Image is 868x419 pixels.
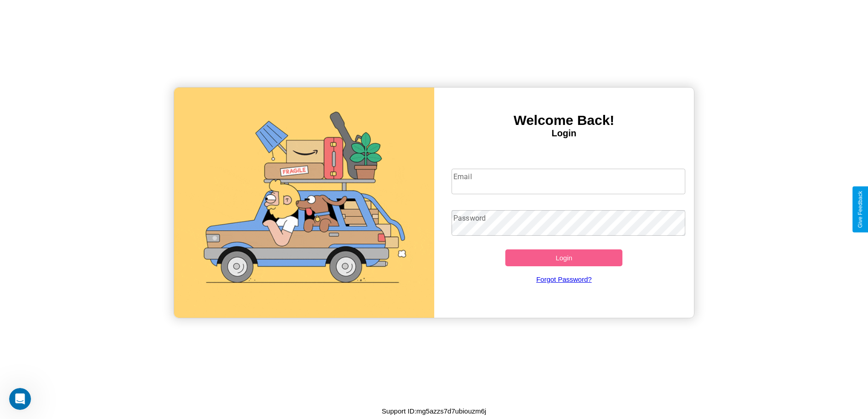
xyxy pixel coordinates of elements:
[382,405,486,417] p: Support ID: mg5azzs7d7ubiouzm6j
[434,113,694,128] h3: Welcome Back!
[9,388,31,410] iframe: Intercom live chat
[174,88,434,318] img: gif
[447,266,681,292] a: Forgot Password?
[857,191,863,228] div: Give Feedback
[434,128,694,139] h4: Login
[505,249,622,266] button: Login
